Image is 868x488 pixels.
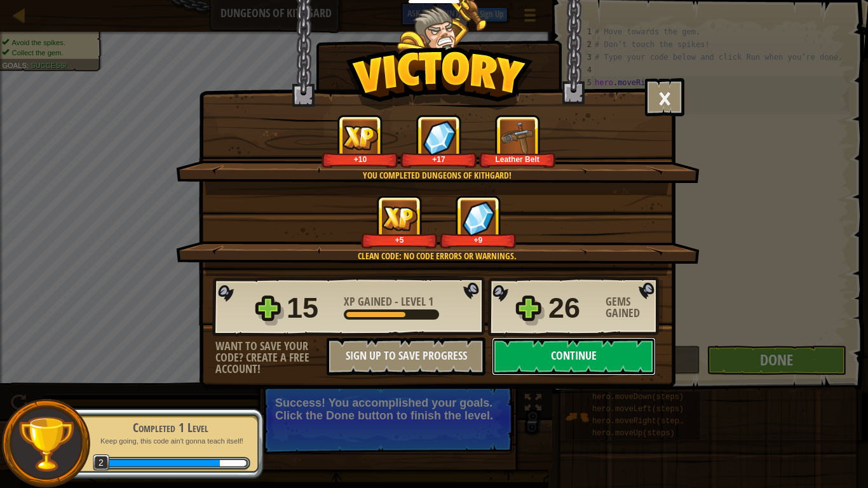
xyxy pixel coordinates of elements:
[236,250,637,262] div: Clean code: no code errors or warnings.
[382,206,417,231] img: XP Gained
[90,437,250,446] p: Keep going, this code ain't gonna teach itself!
[342,125,378,150] img: XP Gained
[215,341,327,375] div: Want to save your code? Create a free account!
[236,169,637,182] div: You completed Dungeons of Kithgard!
[327,337,485,376] button: Sign Up to Save Progress
[363,235,435,245] div: +5
[344,294,395,309] span: XP Gained
[462,201,495,236] img: Gems Gained
[645,78,684,116] button: ×
[344,296,433,308] div: -
[442,235,514,245] div: +9
[500,120,535,155] img: New Item
[606,296,663,319] div: Gems Gained
[324,154,396,164] div: +10
[492,337,656,376] button: Continue
[423,120,456,155] img: Gems Gained
[482,154,553,164] div: Leather Belt
[548,288,598,329] div: 26
[398,294,428,309] span: Level
[17,415,75,473] img: trophy.png
[346,47,533,111] img: Victory
[403,154,475,164] div: +17
[93,454,110,471] span: 2
[428,294,433,309] span: 1
[287,288,336,329] div: 15
[90,419,250,437] div: Completed 1 Level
